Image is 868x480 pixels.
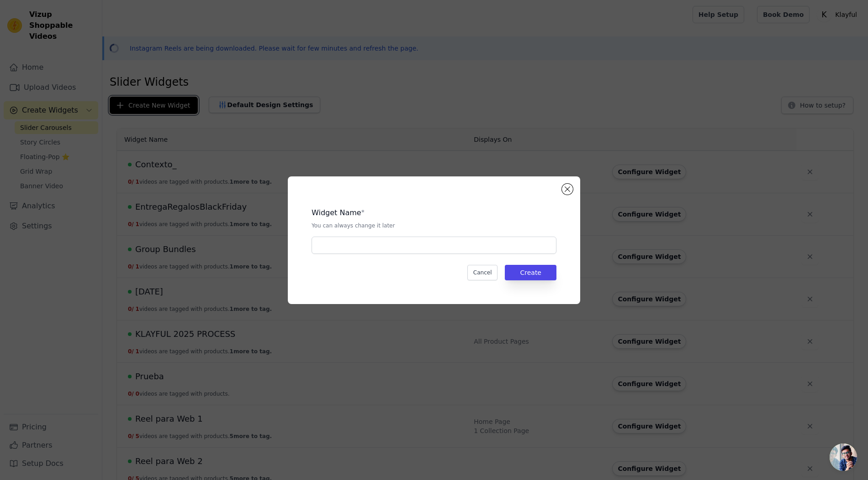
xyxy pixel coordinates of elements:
[467,265,498,280] button: Cancel
[562,184,573,195] button: Close modal
[830,444,857,471] div: Chat abierto
[312,222,556,229] p: You can always change it later
[312,207,361,218] legend: Widget Name
[505,265,556,280] button: Create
